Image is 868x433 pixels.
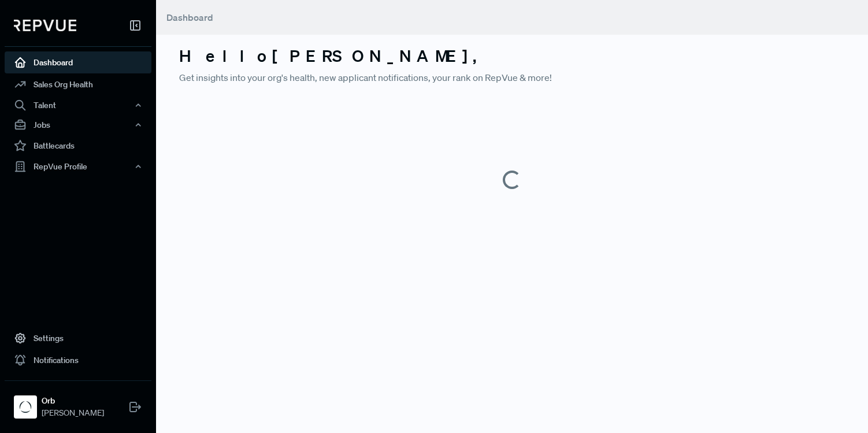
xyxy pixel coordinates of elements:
[5,380,151,424] a: OrbOrb[PERSON_NAME]
[42,407,104,419] span: [PERSON_NAME]
[5,73,151,95] a: Sales Org Health
[5,115,151,135] button: Jobs
[179,71,845,84] p: Get insights into your org's health, new applicant notifications, your rank on RepVue & more!
[5,51,151,73] a: Dashboard
[5,157,151,176] button: RepVue Profile
[42,395,104,407] strong: Orb
[5,349,151,371] a: Notifications
[16,398,35,416] img: Orb
[5,327,151,349] a: Settings
[5,95,151,115] button: Talent
[166,12,213,23] span: Dashboard
[179,46,845,66] h3: Hello [PERSON_NAME] ,
[14,20,76,31] img: RepVue
[5,135,151,157] a: Battlecards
